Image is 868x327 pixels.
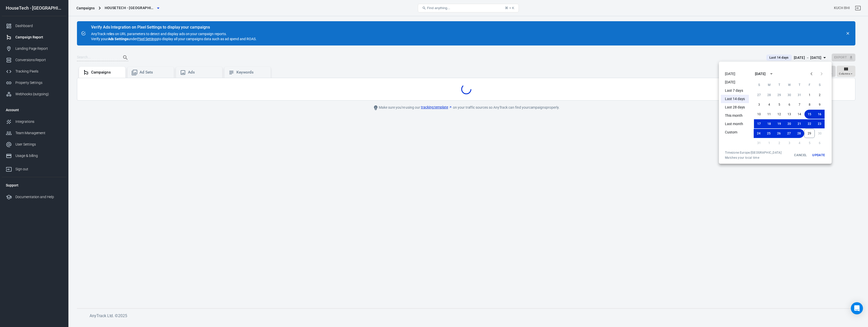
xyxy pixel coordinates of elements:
[754,100,764,109] button: 3
[754,110,764,119] button: 10
[754,119,764,128] button: 17
[725,151,781,155] div: Timezone: Europe/[GEOGRAPHIC_DATA]
[755,71,766,77] div: [DATE]
[721,70,749,78] li: [DATE]
[774,100,784,109] button: 5
[784,90,794,100] button: 30
[725,156,781,160] span: Matches your local time
[785,80,794,90] span: Wednesday
[815,80,824,90] span: Saturday
[805,80,814,90] span: Friday
[794,110,804,119] button: 14
[784,100,794,109] button: 6
[815,100,825,109] button: 9
[754,90,764,100] button: 27
[764,100,774,109] button: 4
[784,110,794,119] button: 13
[794,119,804,128] button: 21
[815,119,825,128] button: 23
[804,119,815,128] button: 22
[806,69,817,79] button: Previous month
[804,90,815,100] button: 1
[794,129,804,138] button: 28
[721,103,749,111] li: Last 28 days
[804,110,815,119] button: 15
[721,95,749,103] li: Last 14 days
[767,69,776,78] button: calendar view is open, switch to year view
[784,119,794,128] button: 20
[721,86,749,95] li: Last 7 days
[804,100,815,109] button: 8
[795,80,804,90] span: Thursday
[764,110,774,119] button: 11
[784,129,794,138] button: 27
[815,90,825,100] button: 2
[721,78,749,86] li: [DATE]
[804,129,815,138] button: 29
[851,302,863,314] div: Open Intercom Messenger
[815,110,825,119] button: 16
[810,151,827,160] button: Update
[764,90,774,100] button: 28
[774,129,784,138] button: 26
[794,90,804,100] button: 31
[754,129,764,138] button: 24
[794,100,804,109] button: 7
[764,119,774,128] button: 18
[765,80,774,90] span: Monday
[754,80,764,90] span: Sunday
[721,111,749,120] li: This month
[721,128,749,136] li: Custom
[774,90,784,100] button: 29
[774,110,784,119] button: 12
[792,151,808,160] button: Cancel
[775,80,784,90] span: Tuesday
[764,129,774,138] button: 25
[721,120,749,128] li: Last month
[774,119,784,128] button: 19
